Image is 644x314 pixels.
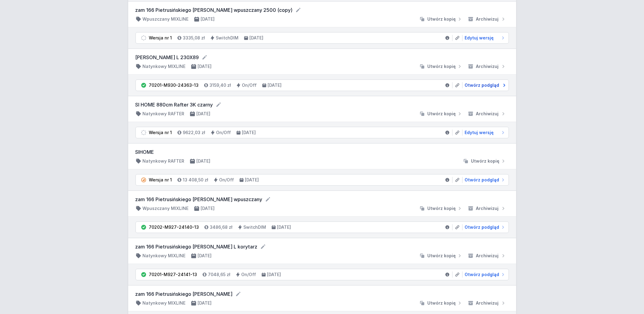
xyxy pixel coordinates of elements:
[149,272,197,278] div: 70201-M927-24141-13
[268,82,282,88] h4: [DATE]
[462,82,506,88] a: Otwórz podgląd
[143,205,189,211] h4: Wpuszczany MIXLINE
[149,35,172,41] div: Wersja nr 1
[428,111,456,117] span: Utwórz kopię
[198,300,212,306] h4: [DATE]
[135,101,509,108] form: SI HOME 880cm Rafter 3K czarny
[428,205,456,211] span: Utwórz kopię
[141,177,147,183] img: pending.svg
[244,224,266,230] h4: SwitchDIM
[465,205,509,211] button: Archiwizuj
[462,35,506,41] a: Edytuj wersję
[183,35,205,41] h4: 3335,08 zł
[277,224,291,230] h4: [DATE]
[428,300,456,306] span: Utwórz kopię
[149,177,172,183] div: Wersja nr 1
[465,300,509,306] button: Archiwizuj
[141,130,147,136] img: draft.svg
[267,272,281,278] h4: [DATE]
[476,205,499,211] span: Archiwizuj
[197,158,211,164] h4: [DATE]
[476,253,499,259] span: Archiwizuj
[476,63,499,69] span: Archiwizuj
[417,63,465,69] button: Utwórz kopię
[202,54,208,60] button: Edytuj nazwę projektu
[462,130,506,136] a: Edytuj wersję
[208,272,231,278] h4: 7048,65 zł
[465,82,499,88] span: Otwórz podgląd
[242,272,256,278] h4: On/Off
[215,102,222,108] button: Edytuj nazwę projektu
[465,111,509,117] button: Archiwizuj
[462,224,506,230] a: Otwórz podgląd
[198,253,212,259] h4: [DATE]
[462,177,506,183] a: Otwórz podgląd
[465,224,499,230] span: Otwórz podgląd
[465,63,509,69] button: Archiwizuj
[135,54,509,61] form: [PERSON_NAME] L 230X89
[428,253,456,259] span: Utwórz kopię
[476,111,499,117] span: Archiwizuj
[465,272,499,278] span: Otwórz podgląd
[143,111,185,117] h4: Natynkowy RAFTER
[135,6,509,14] form: zam 166 Pietrusińskiego [PERSON_NAME] wpuszczany 2500 (copy)
[210,82,231,88] h4: 3159,40 zł
[198,63,212,69] h4: [DATE]
[465,16,509,22] button: Archiwizuj
[476,16,499,22] span: Archiwizuj
[245,177,259,183] h4: [DATE]
[149,82,199,88] div: 70201-M930-24363-13
[216,35,239,41] h4: SwitchDIM
[143,158,185,164] h4: Natynkowy RAFTER
[235,291,241,297] button: Edytuj nazwę projektu
[183,177,209,183] h4: 13 408,50 zł
[149,224,199,230] div: 70202-M927-24140-13
[471,158,500,164] span: Utwórz kopię
[143,16,189,22] h4: Wpuszczany MIXLINE
[242,82,257,88] h4: On/Off
[216,130,231,136] h4: On/Off
[460,158,509,164] button: Utwórz kopię
[465,253,509,259] button: Archiwizuj
[465,177,499,183] span: Otwórz podgląd
[417,205,465,211] button: Utwórz kopię
[143,253,186,259] h4: Natynkowy MIXLINE
[135,243,509,250] form: zam 166 Pietrusińskiego [PERSON_NAME] L korytarz
[201,16,215,22] h4: [DATE]
[417,111,465,117] button: Utwórz kopię
[210,224,233,230] h4: 3486,68 zł
[143,63,186,69] h4: Natynkowy MIXLINE
[428,63,456,69] span: Utwórz kopię
[462,272,506,278] a: Otwórz podgląd
[135,148,509,156] h3: SIHOME
[201,205,215,211] h4: [DATE]
[417,16,465,22] button: Utwórz kopię
[141,35,147,41] img: draft.svg
[242,130,256,136] h4: [DATE]
[135,290,509,298] form: zam 166 Pietrusińskiego [PERSON_NAME]
[295,7,301,13] button: Edytuj nazwę projektu
[260,244,266,250] button: Edytuj nazwę projektu
[465,130,494,136] span: Edytuj wersję
[265,196,271,202] button: Edytuj nazwę projektu
[250,35,264,41] h4: [DATE]
[149,130,172,136] div: Wersja nr 1
[428,16,456,22] span: Utwórz kopię
[219,177,234,183] h4: On/Off
[417,253,465,259] button: Utwórz kopię
[476,300,499,306] span: Archiwizuj
[197,111,211,117] h4: [DATE]
[183,130,205,136] h4: 9622,03 zł
[465,35,494,41] span: Edytuj wersję
[417,300,465,306] button: Utwórz kopię
[135,196,509,203] form: zam 166 Pietrusińskiego [PERSON_NAME] wpuszczany
[143,300,186,306] h4: Natynkowy MIXLINE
